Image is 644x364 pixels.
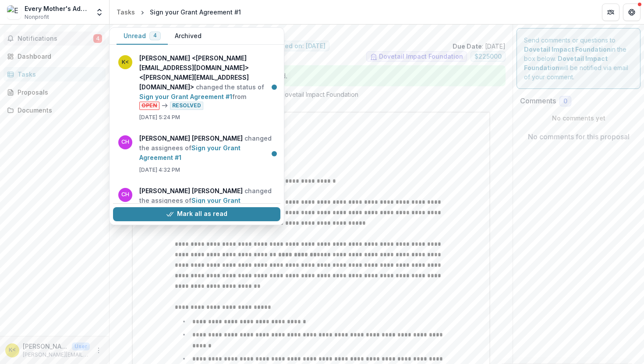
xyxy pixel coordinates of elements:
span: $ 225000 [474,53,502,60]
div: Documents [18,106,99,115]
p: No comments for this proposal [528,131,630,142]
button: Mark all as read [113,207,280,221]
span: 0 [563,98,567,105]
img: Every Mother's Advocate [7,5,21,19]
button: Open entity switcher [93,4,106,21]
a: Sign your Grant Agreement #1 [139,93,232,100]
div: Every Mother's Advocate [25,4,90,13]
a: Tasks [4,67,106,81]
strong: Dovetail Impact Foundation [524,46,611,53]
h2: Comments [520,97,556,105]
div: Send comments or questions to in the box below. will be notified via email of your comment. [517,28,640,89]
p: 2025 | Every Mother's Advocate [117,32,506,41]
p: changed the assignees of [139,186,275,215]
p: changed the assignees of [139,134,275,163]
a: Proposals [4,85,106,99]
p: [PERSON_NAME][EMAIL_ADDRESS][DOMAIN_NAME] [23,351,90,359]
p: User [72,343,90,350]
a: Sign your Grant Agreement #1 [139,144,241,161]
button: Archived [168,28,209,45]
button: Unread [117,28,168,45]
a: Dashboard [4,49,106,64]
div: Sign your Grant Agreement #1 [150,7,241,17]
strong: Due Date [453,42,482,50]
span: Dovetail Impact Foundation [379,53,463,60]
p: No comments yet [520,113,637,123]
a: Tasks [113,6,138,18]
div: Proposals [18,88,99,97]
div: Katrina Robb <katrina@ema.org> <katrina@ema.org> [9,347,16,353]
a: Sign your Grant Agreement #1 [139,197,241,214]
button: Partners [602,4,619,21]
div: Dashboard [18,52,99,61]
span: 4 [93,34,102,43]
strong: Dovetail Impact Foundation [524,55,608,71]
div: Tasks [117,7,135,17]
p: [PERSON_NAME] <[PERSON_NAME][EMAIL_ADDRESS][DOMAIN_NAME]> <[PERSON_NAME][EMAIL_ADDRESS][DOMAIN_NA... [23,342,68,351]
span: Submitted on: [DATE] [262,42,326,50]
span: 4 [153,32,157,39]
div: Task is completed! No further action needed. [117,65,506,86]
span: Notifications [18,35,93,42]
button: Notifications4 [4,32,106,46]
p: changed the status of from [139,53,275,110]
span: Nonprofit [25,13,49,21]
div: Tasks [18,70,99,79]
p: : [DATE] [453,42,506,51]
nav: breadcrumb [113,6,244,18]
button: More [93,345,104,356]
p: : [PERSON_NAME] [PERSON_NAME] from Dovetail Impact Foundation [124,90,499,99]
button: Get Help [623,4,640,21]
a: Documents [4,103,106,117]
